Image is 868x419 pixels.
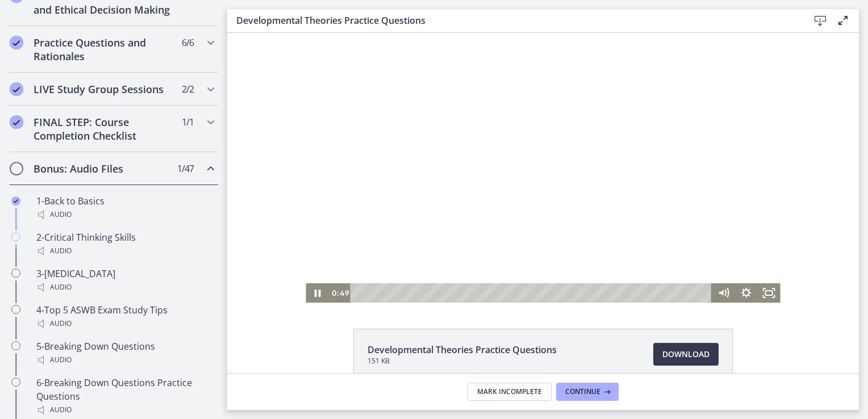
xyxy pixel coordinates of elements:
iframe: Video Lesson [227,33,859,303]
span: 1 / 1 [182,115,194,129]
span: Mark Incomplete [477,387,542,396]
i: Completed [10,82,23,96]
button: Mark Incomplete [468,383,552,401]
span: Developmental Theories Practice Questions [368,343,557,357]
div: Audio [36,317,214,330]
button: Show settings menu [508,250,531,270]
div: 4-Top 5 ASWB Exam Study Tips [36,303,214,330]
div: 6-Breaking Down Questions Practice Questions [36,376,214,417]
span: 151 KB [368,357,557,366]
span: 1 / 47 [177,162,194,175]
h2: LIVE Study Group Sessions [34,82,172,96]
h2: FINAL STEP: Course Completion Checklist [34,115,172,143]
i: Completed [10,36,23,49]
span: Download [662,347,710,361]
h2: Bonus: Audio Files [34,162,172,175]
span: 2 / 2 [182,82,194,96]
div: 5-Breaking Down Questions [36,340,214,367]
div: Audio [36,208,214,221]
h3: Developmental Theories Practice Questions [236,14,791,27]
div: Audio [36,353,214,367]
div: Audio [36,280,214,294]
div: Audio [36,244,214,258]
button: Continue [556,383,619,401]
i: Completed [10,115,23,129]
div: 2-Critical Thinking Skills [36,231,214,258]
h2: Practice Questions and Rationales [34,36,172,63]
div: Audio [36,403,214,417]
span: Continue [565,387,600,396]
a: Download [653,343,719,366]
span: 6 / 6 [182,36,194,49]
div: 1-Back to Basics [36,194,214,221]
button: Fullscreen [531,250,553,270]
button: Mute [485,250,508,270]
i: Completed [11,196,20,206]
div: 3-[MEDICAL_DATA] [36,267,214,294]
